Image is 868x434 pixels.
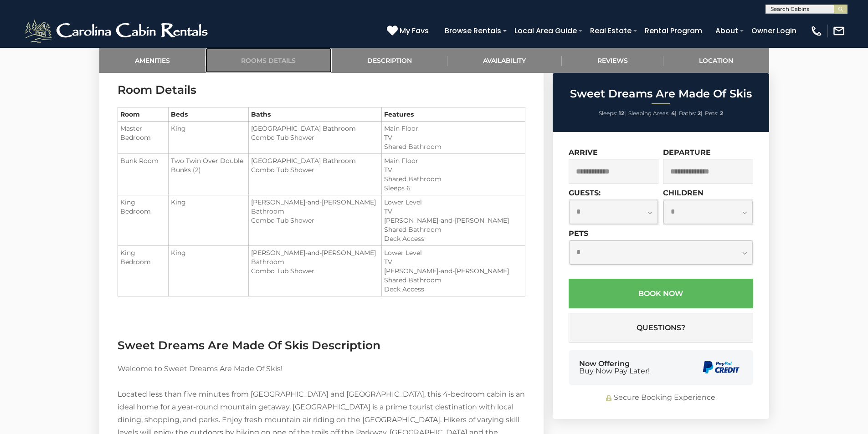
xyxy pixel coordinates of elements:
img: phone-regular-white.png [810,25,823,37]
h3: Room Details [118,82,525,98]
td: Master Bedroom [118,122,168,154]
span: King [171,249,186,257]
th: Features [381,107,525,122]
span: Two Twin Over Double Bunks (2) [171,157,243,174]
li: Shared Bathroom [384,142,523,151]
img: White-1-2.png [23,17,212,45]
li: [GEOGRAPHIC_DATA] Bathroom [251,124,379,133]
label: Guests: [569,189,601,197]
li: | [628,107,677,119]
th: Room [118,107,168,122]
a: Local Area Guide [510,23,581,39]
li: Main Floor [384,156,523,165]
span: Sleeps: [599,110,617,117]
span: My Favs [400,25,429,36]
li: Deck Access [384,285,523,294]
li: TV [384,133,523,142]
li: Combo Tub Shower [251,266,379,276]
li: | [679,107,703,119]
li: | [599,107,626,119]
button: Questions? [569,313,753,342]
h3: Sweet Dreams Are Made Of Skis Description [118,337,525,353]
label: Children [663,189,704,197]
button: Book Now [569,279,753,308]
div: Secure Booking Experience [569,393,753,403]
td: Bunk Room [118,154,168,195]
li: [PERSON_NAME]-and-[PERSON_NAME] Shared Bathroom [384,266,523,285]
a: Owner Login [747,23,801,39]
li: [PERSON_NAME]-and-[PERSON_NAME] Shared Bathroom [384,216,523,234]
a: Availability [447,48,562,73]
li: Shared Bathroom [384,174,523,184]
span: King [171,198,186,206]
li: Combo Tub Shower [251,165,379,174]
li: [GEOGRAPHIC_DATA] Bathroom [251,156,379,165]
a: My Favs [387,25,431,37]
td: King Bedroom [118,195,168,246]
strong: 12 [619,110,624,117]
span: Pets: [705,110,719,117]
li: [PERSON_NAME]-and-[PERSON_NAME] Bathroom [251,248,379,266]
a: About [711,23,743,39]
a: Description [332,48,448,73]
td: King Bedroom [118,246,168,296]
li: [PERSON_NAME]-and-[PERSON_NAME] Bathroom [251,198,379,216]
li: TV [384,165,523,174]
label: Pets [569,229,588,238]
li: TV [384,257,523,266]
span: Buy Now Pay Later! [579,368,650,375]
li: Deck Access [384,234,523,243]
th: Baths [249,107,381,122]
li: Combo Tub Shower [251,216,379,225]
label: Arrive [569,148,598,157]
label: Departure [663,148,711,157]
a: Reviews [562,48,664,73]
a: Amenities [99,48,206,73]
span: Sleeping Areas: [628,110,670,117]
a: Rooms Details [205,48,332,73]
th: Beds [168,107,248,122]
strong: 2 [720,110,723,117]
li: TV [384,207,523,216]
span: King [171,124,186,133]
a: Location [663,48,769,73]
img: mail-regular-white.png [832,25,845,37]
li: Lower Level [384,198,523,207]
li: Main Floor [384,124,523,133]
h2: Sweet Dreams Are Made Of Skis [555,88,767,100]
strong: 2 [698,110,701,117]
li: Combo Tub Shower [251,133,379,142]
a: Browse Rentals [440,23,506,39]
strong: 4 [671,110,675,117]
a: Rental Program [640,23,707,39]
div: Now Offering [579,360,650,375]
span: Baths: [679,110,696,117]
a: Real Estate [586,23,636,39]
li: Lower Level [384,248,523,257]
li: Sleeps 6 [384,184,523,193]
